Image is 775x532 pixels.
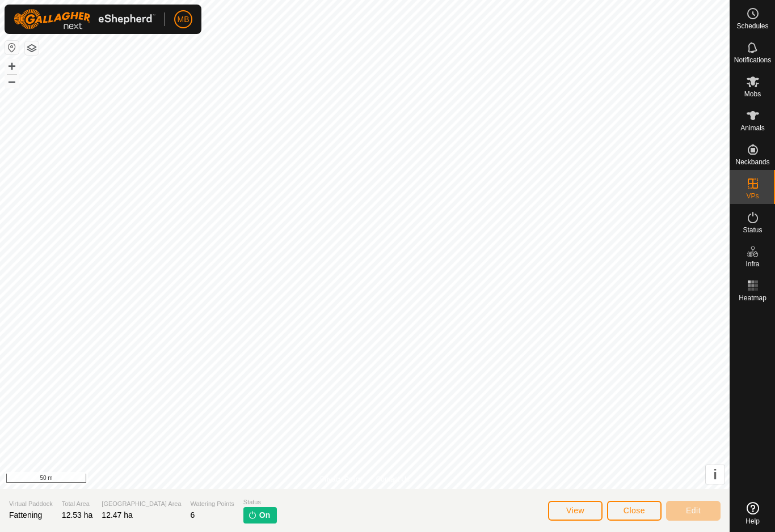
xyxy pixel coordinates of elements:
button: i [706,465,725,484]
span: VPs [746,193,759,199]
a: Contact Us [376,474,410,484]
span: Edit [686,506,701,515]
span: Total Area [62,499,93,509]
span: Watering Points [191,499,234,509]
span: Close [624,506,645,515]
span: 6 [191,510,195,520]
span: Schedules [736,23,768,29]
button: Reset Map [5,41,19,54]
span: Neckbands [735,159,769,165]
span: Fattening [9,510,42,520]
span: [GEOGRAPHIC_DATA] Area [102,499,181,509]
span: Animals [740,125,765,131]
span: Virtual Paddock [9,499,53,509]
img: Gallagher Logo [14,9,155,29]
span: i [713,467,717,482]
a: Privacy Policy [320,474,363,484]
span: Status [243,497,277,507]
button: Edit [666,501,721,521]
span: On [259,509,270,521]
button: View [548,501,603,521]
button: – [5,74,19,88]
img: turn-on [248,510,257,520]
span: View [566,506,584,515]
button: + [5,59,19,73]
span: Heatmap [739,295,766,301]
a: Help [730,497,775,529]
span: Notifications [734,57,771,63]
span: Infra [745,261,759,267]
span: Mobs [744,91,761,97]
button: Map Layers [25,41,39,55]
button: Close [607,501,662,521]
span: Help [745,518,760,525]
span: MB [178,14,189,25]
span: 12.47 ha [102,510,133,520]
span: Status [743,227,762,233]
span: 12.53 ha [62,510,93,520]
